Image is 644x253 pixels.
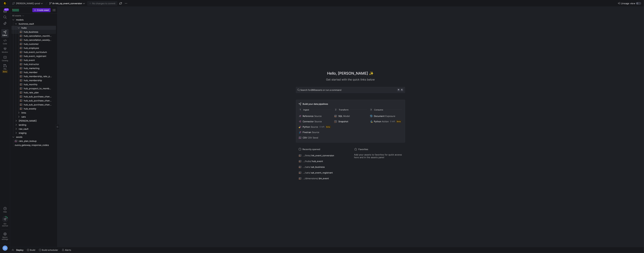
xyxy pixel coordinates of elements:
div: Press SPACE to select this row. [11,115,56,119]
a: hub_event_curriculum​​​​​​​​​​ [11,50,56,54]
span: hub_membership​​​​​​​​​​ [24,78,52,82]
span: hub_sub_purchase_channel​​​​​​​​​​ [24,103,52,107]
span: staging [19,131,55,135]
a: hub_membership​​​​​​​​​​ [11,78,56,82]
span: zuora_gateway_response_codes​​​​​​ [15,143,55,147]
span: hub_event_curriculum​​​​​​​​​​ [24,50,52,54]
span: Catalog [2,59,8,61]
button: Help [1,205,9,214]
a: rate_plan_lookup​​​​​​ [11,139,56,143]
span: SQL [338,115,343,117]
span: hub_event [312,160,323,163]
span: raw_vault [19,127,55,131]
span: hubs [21,26,55,30]
a: hub_cancellation_weekly_forecast​​​​​​​​​​ [11,38,56,42]
span: hub_customer​​​​​​​​​​ [24,42,52,46]
span: Build [30,249,35,251]
a: Catalog [1,54,9,63]
a: https://storage.googleapis.com/y42-prod-data-exchange/images/uAsz27BndGEK0hZWDFeOjoxA7jCwgK9jE472... [1,1,9,6]
div: Press SPACE to select this row. [11,34,56,38]
button: 427 [1,8,9,14]
span: landing [19,123,55,127]
span: Snapshot [338,120,348,123]
span: hub_prospect_to_member_conversion​​​​​​​​​​ [24,87,52,90]
div: Press SPACE to select this row. [11,70,56,74]
div: Press SPACE to select this row. [11,66,56,70]
button: th-lnk_op_event_conversion [49,1,86,6]
img: https://storage.googleapis.com/y42-prod-data-exchange/images/uAsz27BndGEK0hZWDFeOjoxA7jCwgK9jE472... [3,2,7,5]
button: PythonAction0 leftBeta [369,119,403,123]
span: Beta [2,70,8,73]
span: hub_marketing​​​​​​​​​​ [24,66,52,70]
div: Press SPACE to select this row. [11,119,56,123]
span: Create asset [37,9,49,11]
div: 427 [4,8,9,11]
span: Deploy [16,249,23,251]
a: hub_weekly​​​​​​​​​​ [11,107,56,111]
div: Press SPACE to select this row. [11,90,56,94]
a: hub_marketing​​​​​​​​​​ [11,66,56,70]
span: Add your assets to favorites for quick access here and in the assets panel [354,153,402,159]
button: CSVCSV Seed [298,136,332,140]
span: hub_monthly​​​​​​​​​​ [24,83,52,86]
div: Press SPACE to select this row. [11,14,56,18]
a: hub_customer​​​​​​​​​​ [11,42,56,46]
span: dm_event [319,177,329,180]
a: zuora_gateway_response_codes​​​​​​ [11,143,56,147]
a: hub_employee​​​​​​​​​​ [11,46,56,50]
span: hub_business​​​​​​​​​​ [24,30,52,34]
a: hub_cancellation_monthly_forecast​​​​​​​​​​ [11,34,56,38]
span: Get started [2,223,8,227]
button: SQLModel [334,114,367,118]
span: sat_event_registrant [311,171,333,174]
a: hub_event​​​​​​​​​​ [11,58,56,62]
span: .../links/ [303,154,311,157]
span: CSV [303,136,307,139]
span: Model [343,115,350,117]
span: .../sats/ [303,171,311,174]
div: Press SPACE to select this row. [11,18,56,22]
span: PRs [4,68,6,70]
div: Get started with the quick links below [296,77,405,82]
button: Build scheduler [37,247,60,253]
span: hub_instructor​​​​​​​​​​ [24,62,52,66]
div: Press SPACE to select this row. [11,54,56,58]
span: hub_event​​​​​​​​​​ [24,58,52,62]
a: hub_sub_purchase_channel_monthly_forecast​​​​​​​​​​ [11,94,56,99]
div: Press SPACE to select this row. [11,86,56,90]
strong: 293 [311,89,316,91]
div: Press SPACE to select this row. [11,127,56,131]
span: links [21,111,55,115]
button: .../hubs/hub_event [298,159,347,163]
span: Recently opened [303,148,320,151]
a: hub_member​​​​​​​​​​ [11,70,56,74]
div: Press SPACE to select this row. [11,58,56,62]
button: Build [25,247,37,253]
span: hub_cancellation_weekly_forecast​​​​​​​​​​ [24,38,52,42]
span: Space settings [2,236,8,240]
a: hub_prospect_to_member_conversion​​​​​​​​​​ [11,86,56,90]
button: FivetranSource [298,130,332,134]
span: rate_plan_lookup​​​​​​ [19,139,52,143]
button: Getstarted [1,215,9,228]
span: Search for assets or run a command [300,89,342,91]
span: lnk_event_conversion [312,154,334,157]
span: th-lnk_op_event_conversion [52,2,82,5]
span: Connector [303,120,314,123]
span: hub_membership_rate_plan​​​​​​​​​​ [24,74,52,78]
span: hub_member​​​​​​​​​​ [24,70,52,74]
span: models [16,18,55,22]
div: Press SPACE to select this row. [11,50,56,54]
button: PythonSource0 leftBeta [298,125,332,129]
div: Press SPACE to select this row. [11,135,56,139]
span: [PERSON_NAME]-prod [16,2,40,5]
span: Source [312,131,319,134]
div: Press SPACE to select this row. [11,123,56,127]
span: CSV Seed [308,136,318,139]
span: seeds [16,135,55,139]
div: Press SPACE to select this row. [11,74,56,78]
a: hub_event_registrant​​​​​​​​​​ [11,54,56,58]
span: hub_event_registrant​​​​​​​​​​ [24,54,52,58]
div: Press SPACE to select this row. [11,139,56,143]
button: .../sats/sat_event_registrant [298,170,347,175]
